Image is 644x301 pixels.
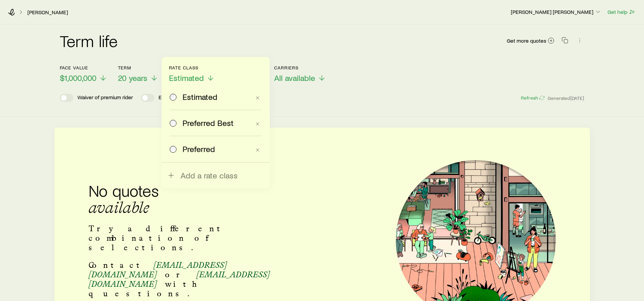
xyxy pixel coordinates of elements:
[89,260,227,279] span: [EMAIL_ADDRESS][DOMAIN_NAME]
[169,65,215,70] p: Rate Class
[521,95,545,101] button: Refresh
[548,95,584,101] span: Generated
[60,73,96,83] span: $1,000,000
[507,38,546,43] span: Get more quotes
[77,94,133,102] p: Waiver of premium rider
[510,8,602,16] button: [PERSON_NAME] [PERSON_NAME]
[274,65,326,83] button: CarriersAll available
[60,65,107,83] button: Face value$1,000,000
[607,8,636,16] button: Get help
[274,65,326,70] p: Carriers
[169,73,204,83] span: Estimated
[169,65,215,83] button: Rate ClassEstimated
[570,95,585,101] span: [DATE]
[118,65,158,70] p: Term
[159,94,212,102] p: Extended convertibility
[27,9,68,16] a: [PERSON_NAME]
[89,224,283,252] p: Try a different combination of selections.
[89,198,150,217] span: available
[60,65,107,70] p: Face value
[118,73,147,83] span: 20 years
[274,73,315,83] span: All available
[89,270,270,289] span: [EMAIL_ADDRESS][DOMAIN_NAME]
[89,260,283,298] p: Contact or with questions.
[511,8,601,15] p: [PERSON_NAME] [PERSON_NAME]
[89,182,283,216] h2: No quotes
[118,65,158,83] button: Term20 years
[506,37,555,45] a: Get more quotes
[60,33,118,49] h2: Term life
